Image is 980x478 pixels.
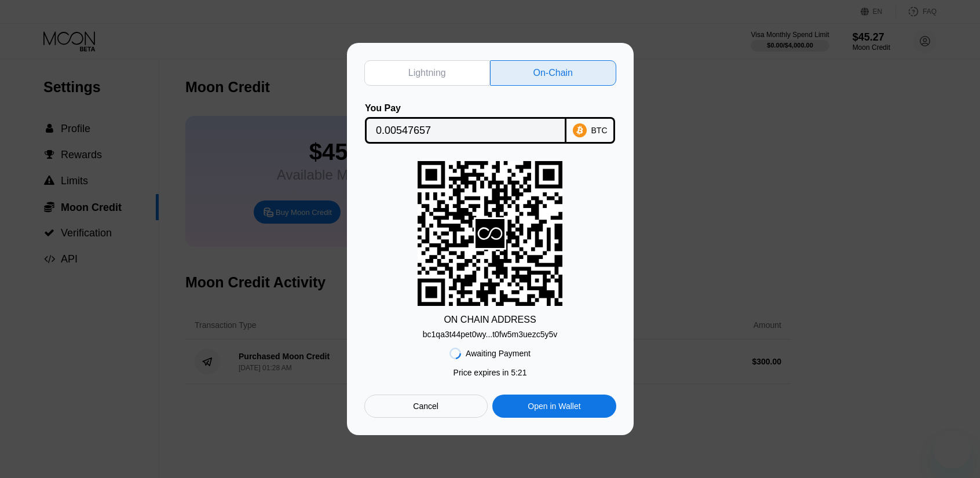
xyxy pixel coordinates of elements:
div: Open in Wallet [528,401,580,411]
div: bc1qa3t44pet0wy...t0fw5m3uezc5y5v [423,330,557,339]
div: BTC [591,126,608,135]
div: You Pay [365,103,566,114]
div: ON CHAIN ADDRESS [444,315,536,325]
div: Lightning [408,67,446,79]
div: Cancel [364,395,488,418]
div: Cancel [413,401,438,411]
span: 5 : 21 [511,368,526,377]
div: You PayBTC [364,103,616,144]
div: Price expires in [454,368,527,377]
div: bc1qa3t44pet0wy...t0fw5m3uezc5y5v [423,325,557,339]
div: Open in Wallet [492,395,616,418]
div: On-Chain [533,67,573,79]
div: On-Chain [490,60,616,86]
div: Lightning [364,60,491,86]
div: Awaiting Payment [466,349,531,358]
iframe: לחצן לפתיחת חלון הודעות הטקסט [934,432,971,469]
